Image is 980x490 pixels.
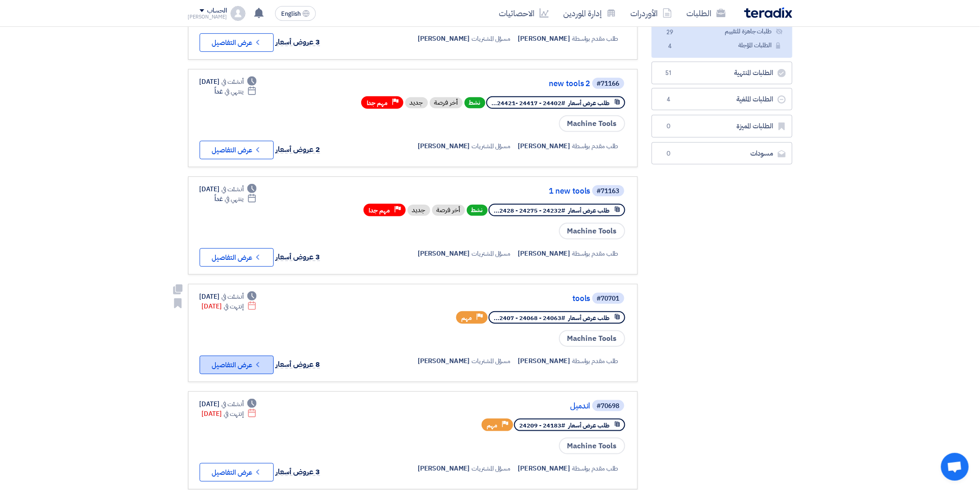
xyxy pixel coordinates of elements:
span: مسؤل المشتريات [472,464,511,473]
a: مسودات0 [652,142,792,165]
a: الطلبات المميزة0 [652,115,792,138]
button: عرض التفاصيل [200,248,274,267]
span: ينتهي في [225,87,244,96]
button: عرض التفاصيل [200,463,274,482]
span: إنتهت في [224,409,244,419]
span: 4 [663,95,674,104]
button: عرض التفاصيل [200,141,274,159]
span: أنشئت في [221,77,244,87]
span: مهم [462,314,472,322]
a: إدارة الموردين [556,2,623,24]
span: مسؤل المشتريات [472,141,511,151]
div: [PERSON_NAME] [188,14,227,19]
span: إنتهت في [224,302,244,311]
a: الاحصائيات [492,2,556,24]
a: الطلبات الملغية4 [652,88,792,111]
span: طلب مقدم بواسطة [572,464,619,473]
span: أنشئت في [221,292,244,302]
span: مهم جدا [367,99,388,107]
img: profile_test.png [231,6,245,21]
a: Open chat [941,453,969,481]
div: غداً [214,194,257,204]
span: طلب مقدم بواسطة [572,34,619,44]
span: Machine Tools [559,115,625,132]
a: الطلبات [679,2,733,24]
span: [PERSON_NAME] [518,141,571,151]
span: نشط [465,97,485,108]
span: 3 عروض أسعار [276,466,320,477]
span: [PERSON_NAME] [518,464,571,473]
div: #70698 [597,403,620,409]
img: Teradix logo [744,7,792,18]
div: [DATE] [202,409,257,419]
div: #71166 [597,81,620,87]
span: نشط [467,205,488,216]
span: 4 [665,42,676,51]
div: #71163 [597,188,620,195]
span: [PERSON_NAME] [418,464,470,473]
span: 8 عروض أسعار [276,359,320,370]
span: 29 [665,28,676,38]
div: أخر فرصة [430,97,463,108]
span: [PERSON_NAME] [418,141,470,151]
a: الأوردرات [623,2,679,24]
span: أنشئت في [221,184,244,194]
button: عرض التفاصيل [200,356,274,374]
a: الطلبات المؤجلة [657,39,787,52]
span: ينتهي في [225,194,244,204]
span: طلب عرض أسعار [569,99,610,107]
span: [PERSON_NAME] [418,249,470,258]
span: مهم جدا [369,206,390,215]
span: مسؤل المشتريات [472,249,511,258]
span: [PERSON_NAME] [518,356,571,366]
span: 51 [663,69,674,78]
div: غداً [214,87,257,96]
span: [PERSON_NAME] [418,34,470,44]
div: جديد [405,97,428,108]
span: [PERSON_NAME] [518,34,571,44]
a: الطلبات المنتهية51 [652,62,792,84]
span: أنشئت في [221,399,244,409]
span: 3 عروض أسعار [276,251,320,263]
button: English [275,6,316,21]
span: [PERSON_NAME] [518,249,571,258]
span: Machine Tools [559,223,625,239]
span: [PERSON_NAME] [418,356,470,366]
span: #24183 - 24209 [520,421,565,430]
span: طلب مقدم بواسطة [572,249,619,258]
a: tools [405,295,591,303]
div: [DATE] [202,302,257,311]
span: مهم [487,421,498,430]
span: Machine Tools [559,330,625,347]
span: طلب عرض أسعار [569,314,610,322]
div: [DATE] [200,77,257,87]
span: #24232 - 24275 - 2428... [494,206,565,215]
span: 3 عروض أسعار [276,37,320,48]
div: الحساب [207,7,227,15]
span: طلب مقدم بواسطة [572,141,619,151]
a: 1 new tools [405,187,591,195]
a: اندميل [405,402,591,410]
span: طلب عرض أسعار [569,421,610,430]
a: new tools 2 [405,80,591,88]
div: [DATE] [200,184,257,194]
span: Machine Tools [559,438,625,454]
a: طلبات جاهزة للتقييم [657,25,787,38]
span: #24063 - 24068 - 2407... [494,314,565,322]
span: طلب عرض أسعار [569,206,610,215]
button: عرض التفاصيل [200,33,274,52]
span: 2 عروض أسعار [276,144,320,155]
span: 0 [663,122,674,131]
span: #24402 - 24417 -24421... [492,99,565,107]
div: جديد [408,205,430,216]
div: #70701 [597,295,620,302]
span: طلب مقدم بواسطة [572,356,619,366]
span: مسؤل المشتريات [472,356,511,366]
div: أخر فرصة [432,205,465,216]
span: 0 [663,149,674,158]
div: [DATE] [200,399,257,409]
span: مسؤل المشتريات [472,34,511,44]
span: English [281,11,301,17]
div: [DATE] [200,292,257,302]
